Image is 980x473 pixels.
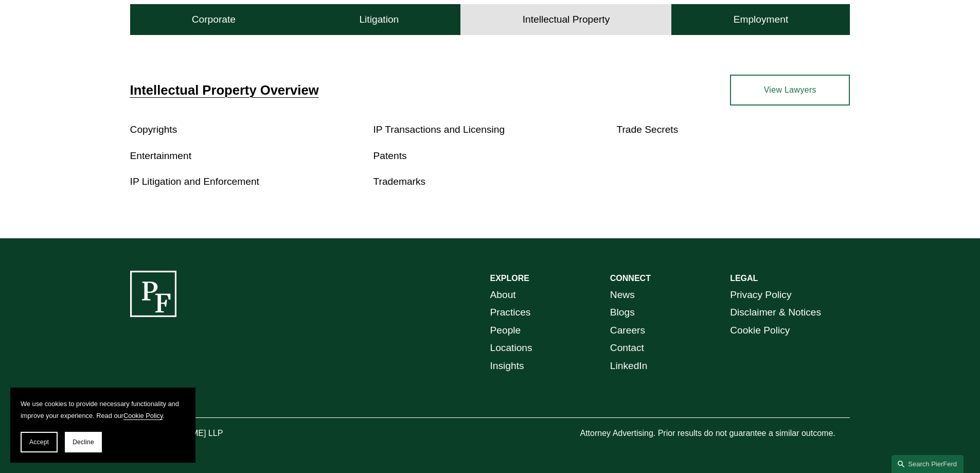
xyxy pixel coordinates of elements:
[616,124,678,135] a: Trade Secrets
[490,304,531,322] a: Practices
[580,426,850,441] p: Attorney Advertising. Prior results do not guarantee a similar outcome.
[21,398,185,422] p: We use cookies to provide necessary functionality and improve your experience. Read our .
[610,322,645,340] a: Careers
[130,176,259,187] a: IP Litigation and Enforcement
[192,13,236,26] h4: Corporate
[730,322,790,340] a: Cookie Policy
[730,75,850,106] a: View Lawyers
[490,286,516,304] a: About
[610,286,635,304] a: News
[73,439,94,446] span: Decline
[65,432,102,452] button: Decline
[490,357,524,375] a: Insights
[490,274,529,283] strong: EXPLORE
[730,304,821,322] a: Disclaimer & Notices
[10,388,195,463] section: Cookie banner
[29,439,49,446] span: Accept
[734,13,789,26] h4: Employment
[359,13,399,26] h4: Litigation
[490,322,521,340] a: People
[373,150,407,161] a: Patents
[523,13,610,26] h4: Intellectual Property
[490,339,532,357] a: Locations
[130,150,191,161] a: Entertainment
[892,455,964,473] a: Search this site
[130,124,177,135] a: Copyrights
[373,176,426,187] a: Trademarks
[730,286,791,304] a: Privacy Policy
[373,124,505,135] a: IP Transactions and Licensing
[130,426,280,441] p: © [PERSON_NAME] LLP
[123,412,163,419] a: Cookie Policy
[610,339,644,357] a: Contact
[610,357,648,375] a: LinkedIn
[130,83,319,97] a: Intellectual Property Overview
[610,304,635,322] a: Blogs
[730,274,758,283] strong: LEGAL
[610,274,651,283] strong: CONNECT
[21,432,58,452] button: Accept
